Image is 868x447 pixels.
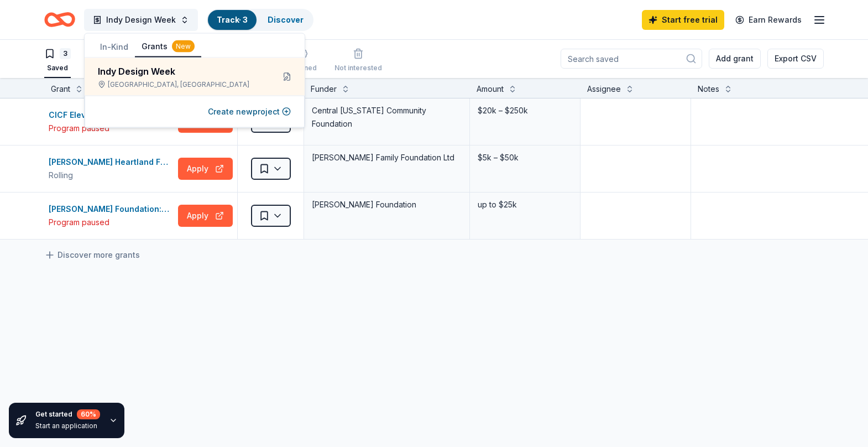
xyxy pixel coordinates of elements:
div: Central [US_STATE] Community Foundation [311,103,463,132]
button: CICF Elevation Grant ProgramProgram paused [49,108,174,135]
button: Grants [135,37,201,58]
a: Home [44,7,75,33]
div: CICF Elevation Grant Program [49,108,170,122]
div: [GEOGRAPHIC_DATA], [GEOGRAPHIC_DATA] [98,80,265,89]
div: Notes [698,82,719,96]
a: Discover [268,15,304,24]
button: [PERSON_NAME] Heartland Fund GrantRolling [49,155,174,182]
input: Search saved [561,49,702,69]
div: [PERSON_NAME] Foundation [311,197,463,212]
button: 3Saved [44,44,71,78]
div: [PERSON_NAME] Family Foundation Ltd [311,150,463,165]
div: 60 % [77,409,100,419]
div: Indy Design Week [98,65,265,78]
div: Saved [44,64,71,72]
a: Discover more grants [44,248,140,262]
div: Assignee [587,82,621,96]
div: [PERSON_NAME] Foundation: Conservation Grant Program [49,202,174,216]
div: $5k – $50k [477,150,573,165]
div: [PERSON_NAME] Heartland Fund Grant [49,155,174,169]
button: Add grant [709,49,761,69]
div: Funder [311,82,337,96]
div: Program paused [49,216,174,229]
button: Export CSV [767,49,824,69]
div: Get started [35,409,100,419]
button: [PERSON_NAME] Foundation: Conservation Grant ProgramProgram paused [49,202,174,229]
div: $20k – $250k [477,103,573,118]
div: Rolling [49,169,174,182]
a: Track· 3 [217,15,248,24]
a: Start free trial [642,10,724,30]
div: Grant [51,82,70,96]
div: up to $25k [477,197,573,212]
button: Track· 3Discover [207,9,313,31]
button: In-Kind [93,37,135,57]
div: New [172,40,195,53]
button: Apply [178,158,233,180]
a: Earn Rewards [729,10,808,30]
span: Indy Design Week [106,13,176,27]
div: Not interested [334,64,382,72]
button: Apply [178,205,233,227]
button: Create newproject [208,105,291,118]
div: Amount [477,82,504,96]
button: Not interested [334,44,382,78]
button: Indy Design Week [84,9,198,31]
div: Start an application [35,422,100,430]
div: Program paused [49,122,170,135]
div: 3 [60,48,71,59]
